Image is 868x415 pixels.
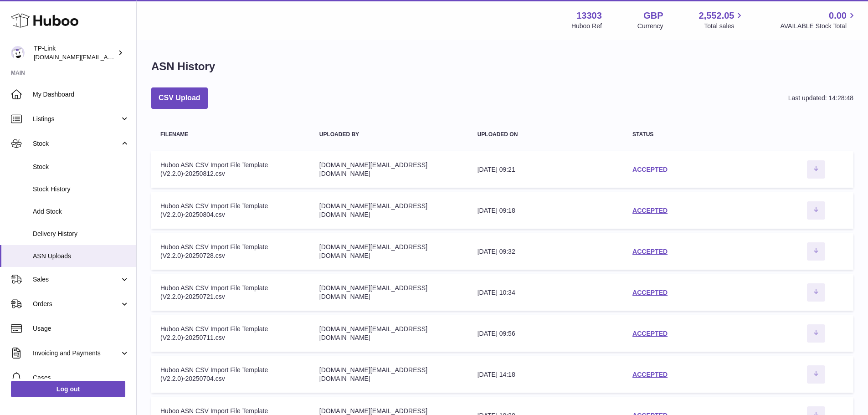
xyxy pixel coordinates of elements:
[632,371,668,378] a: ACCEPTED
[319,366,459,383] div: [DOMAIN_NAME][EMAIL_ADDRESS][DOMAIN_NAME]
[319,202,459,219] div: [DOMAIN_NAME][EMAIL_ADDRESS][DOMAIN_NAME]
[807,201,825,220] button: Download ASN file
[160,284,301,301] div: Huboo ASN CSV Import File Template (V2.2.0)-20250721.csv
[33,300,120,308] span: Orders
[160,161,301,178] div: Huboo ASN CSV Import File Template (V2.2.0)-20250812.csv
[160,325,301,342] div: Huboo ASN CSV Import File Template (V2.2.0)-20250711.csv
[788,94,853,102] div: Last updated: 14:28:48
[11,46,25,60] img: purchase.uk@tp-link.com
[829,10,847,22] span: 0.00
[33,163,129,171] span: Stock
[33,374,129,382] span: Cases
[33,230,129,238] span: Delivery History
[319,161,459,178] div: [DOMAIN_NAME][EMAIL_ADDRESS][DOMAIN_NAME]
[151,59,215,74] h1: ASN History
[780,10,857,31] a: 0.00 AVAILABLE Stock Total
[319,284,459,301] div: [DOMAIN_NAME][EMAIL_ADDRESS][DOMAIN_NAME]
[576,10,602,22] strong: 13303
[33,90,129,99] span: My Dashboard
[571,22,602,31] div: Huboo Ref
[33,185,129,194] span: Stock History
[623,123,779,147] th: Status
[780,22,857,31] span: AVAILABLE Stock Total
[319,325,459,342] div: [DOMAIN_NAME][EMAIL_ADDRESS][DOMAIN_NAME]
[151,87,208,109] button: CSV Upload
[310,123,468,147] th: Uploaded by
[34,53,181,61] span: [DOMAIN_NAME][EMAIL_ADDRESS][DOMAIN_NAME]
[34,44,116,61] div: TP-Link
[33,115,120,123] span: Listings
[160,202,301,219] div: Huboo ASN CSV Import File Template (V2.2.0)-20250804.csv
[33,139,120,148] span: Stock
[807,365,825,384] button: Download ASN file
[478,288,614,297] div: [DATE] 10:34
[699,10,745,31] a: 2,552.05 Total sales
[478,206,614,215] div: [DATE] 09:18
[33,207,129,216] span: Add Stock
[704,22,745,31] span: Total sales
[151,123,310,147] th: Filename
[478,165,614,174] div: [DATE] 09:21
[807,324,825,343] button: Download ASN file
[33,252,129,261] span: ASN Uploads
[33,275,120,284] span: Sales
[478,370,614,379] div: [DATE] 14:18
[11,381,125,397] a: Log out
[637,22,663,31] div: Currency
[807,160,825,179] button: Download ASN file
[160,366,301,383] div: Huboo ASN CSV Import File Template (V2.2.0)-20250704.csv
[478,247,614,256] div: [DATE] 09:32
[33,324,129,333] span: Usage
[643,10,663,22] strong: GBP
[699,10,734,22] span: 2,552.05
[160,243,301,260] div: Huboo ASN CSV Import File Template (V2.2.0)-20250728.csv
[779,123,853,147] th: actions
[478,329,614,338] div: [DATE] 09:56
[632,289,668,296] a: ACCEPTED
[632,207,668,214] a: ACCEPTED
[632,166,668,173] a: ACCEPTED
[807,242,825,261] button: Download ASN file
[807,283,825,302] button: Download ASN file
[632,248,668,255] a: ACCEPTED
[33,349,120,358] span: Invoicing and Payments
[632,330,668,337] a: ACCEPTED
[319,243,459,260] div: [DOMAIN_NAME][EMAIL_ADDRESS][DOMAIN_NAME]
[468,123,623,147] th: Uploaded on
